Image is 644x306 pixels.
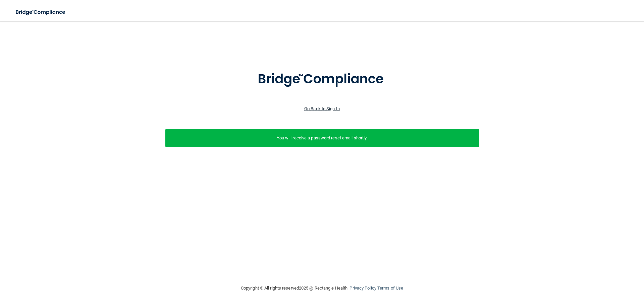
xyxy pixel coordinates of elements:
img: bridge_compliance_login_screen.278c3ca4.svg [10,5,72,19]
iframe: Drift Widget Chat Controller [528,258,636,285]
img: bridge_compliance_login_screen.278c3ca4.svg [244,62,400,97]
a: Go Back to Sign In [304,106,340,111]
p: You will receive a password reset email shortly. [170,134,474,142]
div: Copyright © All rights reserved 2025 @ Rectangle Health | | [200,277,444,299]
a: Privacy Policy [350,286,376,291]
a: Terms of Use [377,286,403,291]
